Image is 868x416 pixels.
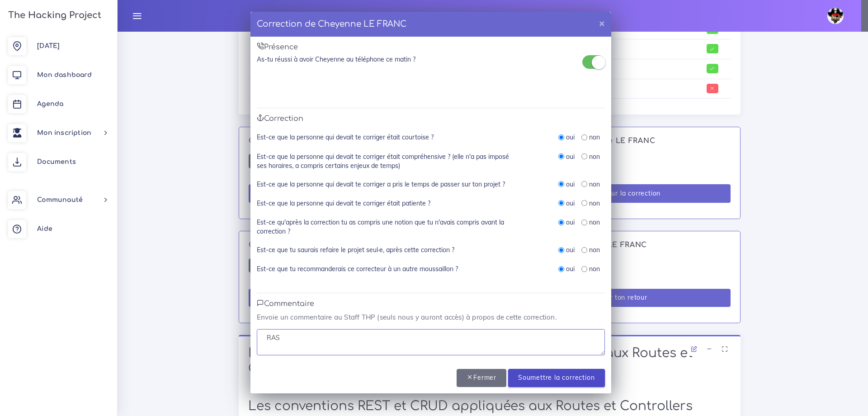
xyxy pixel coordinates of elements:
[257,55,415,64] label: As-tu réussi à avoir Cheyenne au téléphone ce matin ?
[589,180,600,189] label: non
[566,264,575,273] label: oui
[257,218,514,236] label: Est-ce qu'après la correction tu as compris une notion que tu n'avais compris avant la correction ?
[566,180,575,189] label: oui
[257,180,505,189] label: Est-ce que la personne qui devait te corriger a pris le temps de passer sur ton projet ?
[566,199,575,208] label: oui
[257,199,430,208] label: Est-ce que la personne qui devait te corriger était patiente ?
[589,199,600,208] label: non
[589,264,600,273] label: non
[589,218,600,227] label: non
[257,133,434,142] label: Est-ce que la personne qui devait te corriger était courtoise ?
[589,133,600,142] label: non
[566,245,575,254] label: oui
[257,245,454,254] label: Est-ce que tu saurais refaire le projet seul·e, après cette correction ?
[457,369,506,387] button: Fermer
[257,264,458,273] label: Est-ce que tu recommanderais ce correcteur à un autre moussaillon ?
[257,312,605,323] p: Envoie un commentaire au Staff THP (seuls nous y auront accès) à propos de cette correction.
[257,300,605,308] h5: Commentaire
[508,369,604,387] input: Soumettre la correction
[566,133,575,142] label: oui
[589,152,600,161] label: non
[566,218,575,227] label: oui
[257,18,406,30] h4: Correction de Cheyenne LE FRANC
[593,12,611,34] button: ×
[589,245,600,254] label: non
[257,43,605,52] h5: Présence
[257,115,605,123] h5: Correction
[566,152,575,161] label: oui
[257,152,514,171] label: Est-ce que la personne qui devait te corriger était compréhensive ? (elle n'a pas imposé ses hora...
